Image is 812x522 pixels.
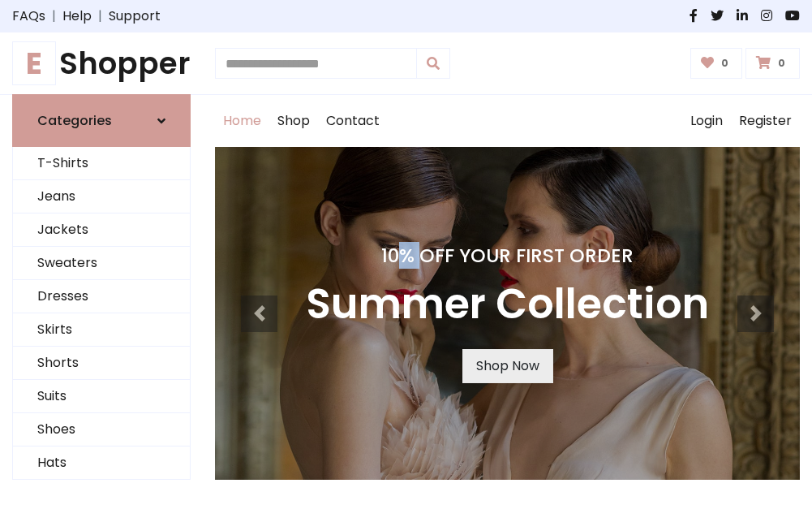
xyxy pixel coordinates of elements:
a: EShopper [12,45,191,81]
span: E [12,41,56,85]
h6: Categories [37,113,112,128]
span: 0 [774,56,789,71]
span: 0 [717,56,733,71]
a: Jackets [13,214,190,247]
a: Login [682,95,731,147]
span: | [45,6,62,26]
a: Shop [269,95,318,147]
a: FAQs [12,6,45,26]
a: Suits [13,380,190,413]
a: Skirts [13,313,190,347]
a: Jeans [13,180,190,214]
h4: 10% Off Your First Order [306,244,709,267]
a: Register [731,95,800,147]
a: 0 [690,48,743,79]
a: Dresses [13,280,190,313]
a: Help [62,6,92,26]
h3: Summer Collection [306,280,709,330]
span: | [92,6,109,26]
a: Support [109,6,161,26]
a: T-Shirts [13,147,190,180]
a: Categories [12,94,191,147]
a: Contact [318,95,388,147]
a: Shoes [13,413,190,447]
a: 0 [745,48,800,79]
a: Shop Now [462,349,553,383]
a: Shorts [13,347,190,380]
a: Sweaters [13,247,190,280]
h1: Shopper [12,45,191,81]
a: Hats [13,447,190,480]
a: Home [215,95,269,147]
